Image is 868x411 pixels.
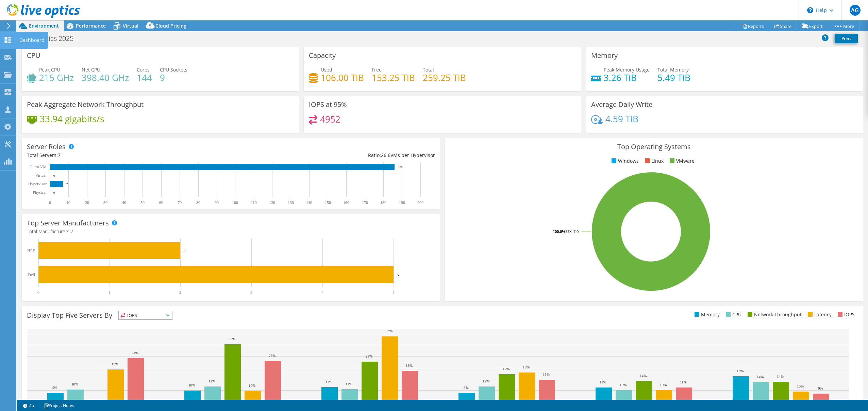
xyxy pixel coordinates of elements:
text: 2 [179,290,181,295]
span: Virtual [123,22,138,29]
text: 0 [53,174,55,177]
text: 110 [251,200,257,205]
text: 70 [178,200,182,205]
text: 14% [777,374,784,378]
text: 9% [52,385,57,390]
li: Network Throughput [746,311,802,318]
h4: 4.59 TiB [605,115,638,123]
text: 23% [269,353,276,358]
li: Linux [643,157,664,165]
text: 18% [523,365,530,369]
text: 10% [620,383,627,387]
text: 0 [53,191,55,194]
li: Memory [693,311,720,318]
text: 11% [346,382,352,386]
text: Hypervisor [28,181,47,186]
text: 14% [640,374,647,378]
span: 2 [70,228,73,235]
text: Dell [28,272,35,277]
h4: 9 [160,74,187,81]
h3: Top Operating Systems [450,143,858,151]
text: 12% [208,379,215,383]
text: 11% [680,380,687,384]
span: 7 [58,152,61,158]
text: 130 [288,200,294,205]
h3: Capacity [309,52,336,59]
text: 2 [184,249,186,253]
span: CPU Sockets [160,66,187,73]
span: Environment [29,22,59,29]
text: 120 [269,200,275,205]
text: 140 [306,200,312,205]
h3: Top Server Manufacturers [27,219,109,227]
a: Export [797,21,828,31]
h4: 33.94 gigabits/s [40,115,104,123]
span: Cores [137,66,150,73]
text: 9% [818,386,823,390]
tspan: ESXi 7.0 [565,229,579,234]
text: 40 [122,200,126,205]
a: Print [835,34,858,43]
svg: \n [807,7,813,13]
text: 190 [399,200,405,205]
text: 10 [66,200,70,205]
h3: Memory [591,52,618,59]
text: 186 [398,165,403,169]
tspan: 100.0% [553,229,565,234]
li: Windows [610,157,639,165]
text: Guest VM [30,164,47,169]
div: Dashboard [16,32,48,49]
text: 4 [321,290,323,295]
h4: 153.25 TiB [372,74,415,81]
text: 19% [406,363,413,367]
text: 90 [215,200,219,205]
li: IOPS [836,311,855,318]
text: 100 [232,200,238,205]
a: Reports [737,21,769,31]
text: 23% [366,354,372,358]
li: Latency [806,311,832,318]
text: 3 [250,290,252,295]
h1: LiveOptics 2025 [22,35,84,42]
span: Free [372,66,382,73]
span: Total Memory [657,66,689,73]
text: 180 [380,200,386,205]
text: 10% [249,383,255,388]
text: 7 [66,183,68,186]
text: 0 [37,290,39,295]
h3: Peak Aggregate Network Throughput [27,101,144,108]
span: Total [423,66,434,73]
span: Net CPU [82,66,100,73]
h4: 3.26 TiB [604,74,650,81]
span: Peak Memory Usage [604,66,650,73]
span: 26.6 [381,152,390,158]
span: AG [850,5,861,16]
h4: 106.00 TiB [321,74,364,81]
text: 30 [103,200,107,205]
text: 1 [108,290,111,295]
text: 50 [140,200,145,205]
text: 20 [85,200,89,205]
div: Ratio: VMs per Hypervisor [231,152,435,159]
text: 12% [483,379,489,383]
a: More [828,21,859,31]
text: 0 [49,200,51,205]
text: 19% [112,362,118,366]
text: 10% [71,382,78,386]
h4: 4952 [320,115,340,123]
h3: Average Daily Write [591,101,652,108]
h4: 144 [137,74,152,81]
span: Performance [76,22,106,29]
span: Cloud Pricing [155,22,186,29]
h4: Total Manufacturers: [27,228,435,235]
text: 200 [417,200,423,205]
text: 150 [325,200,331,205]
h4: 398.40 GHz [82,74,129,81]
text: 9% [464,385,469,390]
a: Share [769,21,797,31]
h4: 215 GHz [39,74,74,81]
text: 170 [362,200,368,205]
text: 5 [397,273,399,277]
text: 14% [757,375,764,379]
span: Peak CPU [39,66,60,73]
